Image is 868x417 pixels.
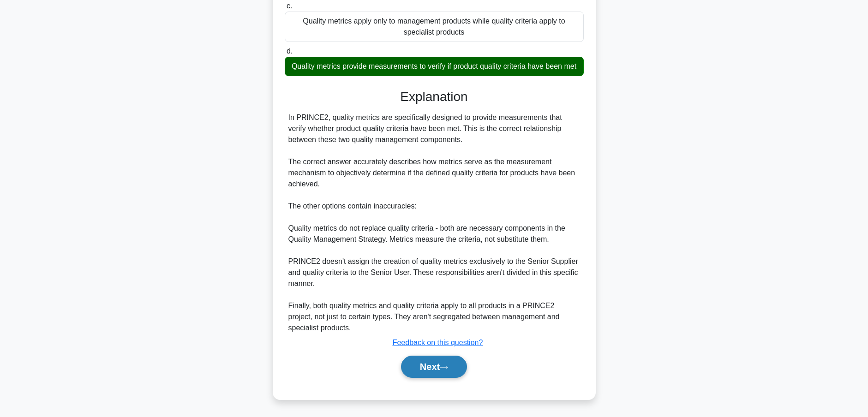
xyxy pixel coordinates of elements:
[287,2,292,10] span: c.
[393,339,483,346] a: Feedback on this question?
[401,356,467,378] button: Next
[285,57,584,76] div: Quality metrics provide measurements to verify if product quality criteria have been met
[287,47,293,55] span: d.
[285,12,584,42] div: Quality metrics apply only to management products while quality criteria apply to specialist prod...
[290,89,578,105] h3: Explanation
[288,112,580,334] div: In PRINCE2, quality metrics are specifically designed to provide measurements that verify whether...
